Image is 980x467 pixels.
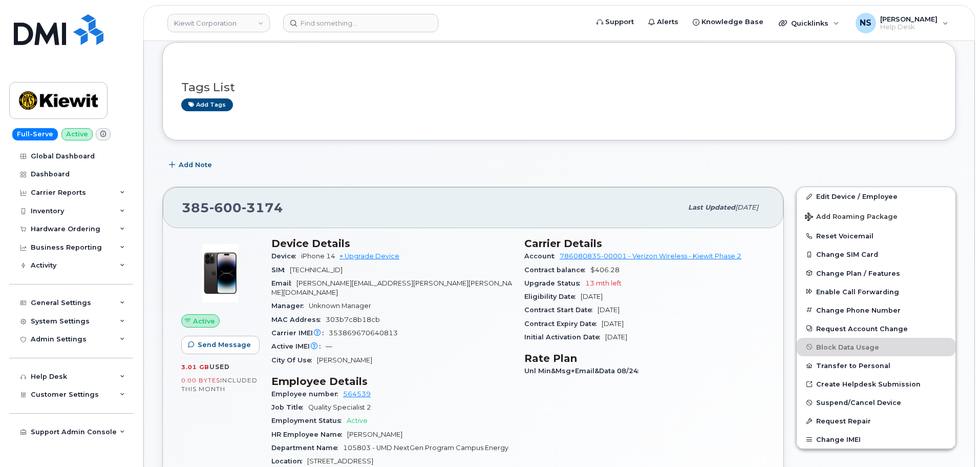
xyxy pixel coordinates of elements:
span: 3.01 GB [181,363,209,371]
span: [DATE] [581,293,603,300]
span: Account [524,252,560,260]
button: Request Account Change [797,319,955,338]
button: Change SIM Card [797,245,955,263]
a: 564539 [343,390,371,398]
h3: Carrier Details [524,237,765,250]
span: Contract Expiry Date [524,320,602,328]
span: 0.00 Bytes [181,377,220,384]
button: Reset Voicemail [797,227,955,245]
iframe: Messenger Launcher [935,422,972,459]
span: MAC Address [271,316,326,323]
h3: Employee Details [271,375,512,388]
span: Help Desk [880,23,938,31]
button: Change Phone Number [797,301,955,319]
span: [PERSON_NAME] [347,431,402,438]
span: [DATE] [598,306,620,314]
span: [TECHNICAL_ID] [290,266,343,274]
span: Quicklinks [791,19,828,27]
span: 105803 - UMD NextGen Program Campus Energy [343,444,508,452]
span: 385 [182,200,283,215]
h3: Rate Plan [524,352,765,364]
a: 786080835-00001 - Verizon Wireless - Kiewit Phase 2 [560,252,741,260]
span: Device [271,252,301,260]
span: Knowledge Base [701,17,763,27]
span: 3174 [242,200,283,215]
button: Block Data Usage [797,338,955,356]
span: [PERSON_NAME][EMAIL_ADDRESS][PERSON_NAME][PERSON_NAME][DOMAIN_NAME] [271,279,512,296]
span: Email [271,279,296,287]
span: [PERSON_NAME] [880,15,938,23]
span: 13 mth left [585,279,622,287]
a: Support [589,12,641,32]
button: Transfer to Personal [797,356,955,375]
span: Contract Start Date [524,306,598,314]
span: Last updated [688,204,735,211]
span: iPhone 14 [301,252,335,260]
span: SIM [271,266,290,274]
span: Job Title [271,403,308,411]
div: Noah Shelton [848,13,955,33]
input: Find something... [283,14,438,32]
span: Upgrade Status [524,279,585,287]
span: [PERSON_NAME] [317,356,372,364]
span: Enable Call Forwarding [816,288,899,295]
span: Support [605,17,634,27]
a: Add tags [181,98,233,111]
a: Edit Device / Employee [797,187,955,206]
a: Alerts [641,12,686,32]
span: Alerts [657,17,678,27]
span: Active [347,417,368,424]
button: Add Note [162,156,221,174]
span: Active IMEI [271,342,326,350]
span: Employment Status [271,417,347,424]
span: HR Employee Name [271,431,347,438]
span: Unl Min&Msg+Email&Data 08/24 [524,367,644,375]
button: Send Message [181,336,260,354]
img: image20231002-3703462-njx0qo.jpeg [189,242,251,304]
button: Enable Call Forwarding [797,282,955,301]
span: $406.28 [590,266,620,274]
span: Eligibility Date [524,293,581,300]
span: Quality Specialist 2 [308,403,371,411]
span: Department Name [271,444,343,452]
span: 353869670640813 [329,329,398,337]
span: — [326,342,332,350]
span: 303b7c8b18cb [326,316,380,323]
span: [DATE] [735,204,758,211]
span: [STREET_ADDRESS] [307,457,373,465]
span: used [209,363,230,371]
span: Unknown Manager [309,302,371,310]
span: [DATE] [602,320,624,328]
a: Kiewit Corporation [167,14,270,32]
span: Send Message [198,340,251,350]
button: Add Roaming Package [797,206,955,227]
span: Contract balance [524,266,590,274]
button: Request Repair [797,412,955,430]
span: [DATE] [605,333,627,341]
h3: Tags List [181,81,937,94]
span: Add Note [179,160,212,170]
span: City Of Use [271,356,317,364]
a: Knowledge Base [686,12,771,32]
span: Carrier IMEI [271,329,329,337]
button: Suspend/Cancel Device [797,393,955,412]
h3: Device Details [271,237,512,250]
div: Quicklinks [772,13,846,33]
span: Change Plan / Features [816,269,900,277]
span: Suspend/Cancel Device [816,399,901,407]
span: Active [193,316,215,326]
button: Change Plan / Features [797,264,955,282]
a: + Upgrade Device [339,252,399,260]
span: Add Roaming Package [805,213,898,222]
a: Create Helpdesk Submission [797,375,955,393]
span: Manager [271,302,309,310]
button: Change IMEI [797,430,955,449]
span: Employee number [271,390,343,398]
span: 600 [209,200,242,215]
span: Location [271,457,307,465]
span: Initial Activation Date [524,333,605,341]
span: NS [860,17,871,29]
